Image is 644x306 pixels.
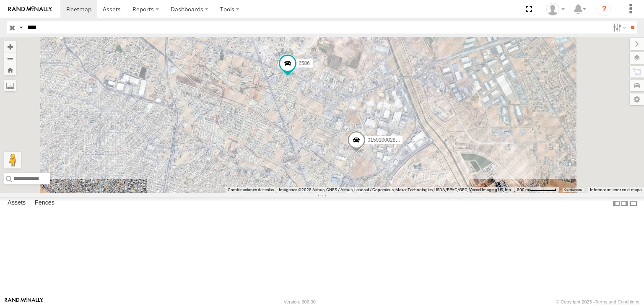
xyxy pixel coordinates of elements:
div: © Copyright 2025 - [556,299,639,304]
i: ? [597,3,611,16]
span: 500 m [517,187,529,192]
img: rand-logo.svg [8,6,52,12]
button: Combinaciones de teclas [228,187,274,193]
a: Terms and Conditions [595,299,639,304]
button: Zoom Home [4,64,16,75]
a: Condiciones [564,188,582,192]
button: Arrastra el hombrecito naranja al mapa para abrir Street View [4,152,21,169]
label: Measure [4,80,16,91]
label: Dock Summary Table to the Left [612,197,621,209]
a: Visit our Website [5,298,43,306]
div: Version: 306.00 [284,299,316,304]
label: Fences [31,197,59,209]
label: Dock Summary Table to the Right [621,197,629,209]
label: Search Query [18,21,24,34]
label: Hide Summary Table [629,197,638,209]
label: Search Filter Options [610,21,628,34]
button: Escala del mapa: 500 m por 61 píxeles [514,187,559,193]
button: Zoom out [4,52,16,64]
span: 015910002825860 [367,137,409,143]
div: Irving Rodriguez [543,3,568,16]
a: Informar un error en el mapa [590,187,641,192]
span: 2586 [299,60,310,66]
button: Zoom in [4,41,16,52]
label: Assets [3,197,30,209]
label: Map Settings [630,93,644,105]
span: Imágenes ©2025 Airbus, CNES / Airbus, Landsat / Copernicus, Maxar Technologies, USDA/FPAC/GEO, Ve... [279,187,512,192]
